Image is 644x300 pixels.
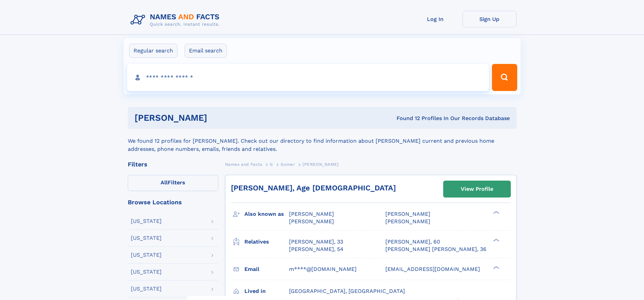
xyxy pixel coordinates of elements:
div: [US_STATE] [131,235,162,241]
span: [PERSON_NAME] [385,211,430,217]
h3: Also known as [244,208,289,220]
a: Gomer [281,160,295,168]
a: View Profile [444,181,510,197]
label: Filters [128,175,218,191]
div: We found 12 profiles for [PERSON_NAME]. Check out our directory to find information about [PERSON... [128,129,517,153]
div: ❯ [492,210,500,215]
a: [PERSON_NAME] [PERSON_NAME], 36 [385,246,486,253]
label: Email search [185,44,227,58]
span: [PERSON_NAME] [385,218,430,225]
span: G [270,162,273,167]
a: Names and Facts [225,160,262,168]
div: Browse Locations [128,199,218,205]
input: search input [127,64,489,91]
span: [PERSON_NAME] [289,218,334,225]
div: [US_STATE] [131,218,162,224]
span: [PERSON_NAME] [303,162,339,167]
a: G [270,160,273,168]
div: [US_STATE] [131,252,162,258]
span: All [161,179,168,186]
h3: Relatives [244,236,289,248]
a: [PERSON_NAME], 60 [385,238,440,246]
h1: [PERSON_NAME] [135,114,302,122]
div: Found 12 Profiles In Our Records Database [302,115,510,122]
h3: Email [244,263,289,275]
span: Gomer [281,162,295,167]
button: Search Button [492,64,517,91]
a: [PERSON_NAME], 54 [289,246,343,253]
a: Log In [408,11,462,27]
div: Filters [128,161,218,167]
div: [US_STATE] [131,286,162,292]
label: Regular search [129,44,177,58]
a: Sign Up [462,11,517,27]
div: ❯ [492,265,500,270]
div: View Profile [461,181,493,197]
div: ❯ [492,238,500,242]
a: [PERSON_NAME], 33 [289,238,343,246]
span: [EMAIL_ADDRESS][DOMAIN_NAME] [385,266,480,272]
img: Logo Names and Facts [128,11,225,29]
h3: Lived in [244,285,289,297]
span: [GEOGRAPHIC_DATA], [GEOGRAPHIC_DATA] [289,288,405,294]
a: [PERSON_NAME], Age [DEMOGRAPHIC_DATA] [231,184,396,192]
span: [PERSON_NAME] [289,211,334,217]
div: [US_STATE] [131,269,162,275]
